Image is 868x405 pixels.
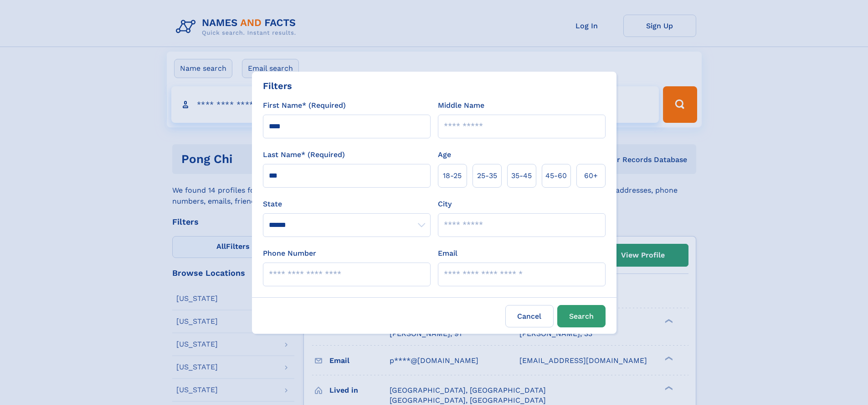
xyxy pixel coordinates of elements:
[545,170,567,181] span: 45‑60
[438,149,451,160] label: Age
[584,170,598,181] span: 60+
[438,199,452,210] label: City
[477,170,497,181] span: 25‑35
[263,199,431,210] label: State
[263,79,292,93] div: Filters
[438,100,484,111] label: Middle Name
[443,170,462,181] span: 18‑25
[263,100,346,111] label: First Name* (Required)
[505,305,554,327] label: Cancel
[511,170,532,181] span: 35‑45
[263,248,316,259] label: Phone Number
[557,305,606,327] button: Search
[263,149,345,160] label: Last Name* (Required)
[438,248,457,259] label: Email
